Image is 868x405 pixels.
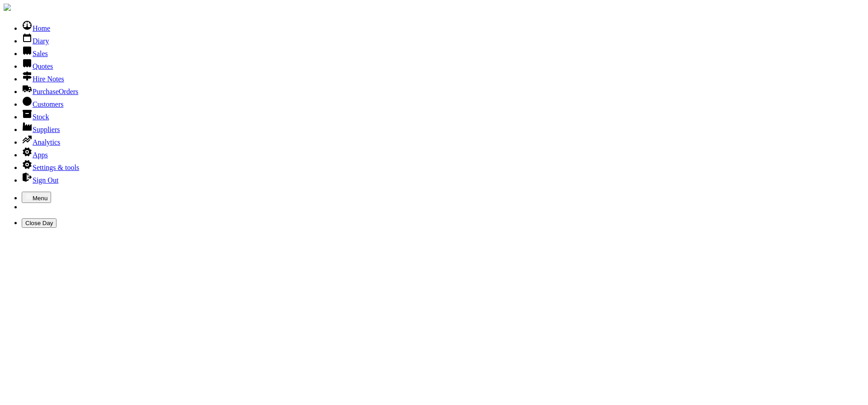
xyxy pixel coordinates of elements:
[22,24,50,32] a: Home
[22,88,78,95] a: PurchaseOrders
[22,121,864,134] li: Suppliers
[22,218,57,228] button: Close Day
[22,192,51,203] button: Menu
[22,138,60,146] a: Analytics
[22,126,60,133] a: Suppliers
[22,151,48,159] a: Apps
[22,45,864,58] li: Sales
[22,108,864,121] li: Stock
[22,113,49,121] a: Stock
[22,100,63,108] a: Customers
[22,62,53,70] a: Quotes
[4,4,11,11] img: companylogo.jpg
[22,50,48,57] a: Sales
[22,164,79,171] a: Settings & tools
[22,71,864,83] li: Hire Notes
[22,75,64,83] a: Hire Notes
[22,176,58,184] a: Sign Out
[22,37,49,45] a: Diary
